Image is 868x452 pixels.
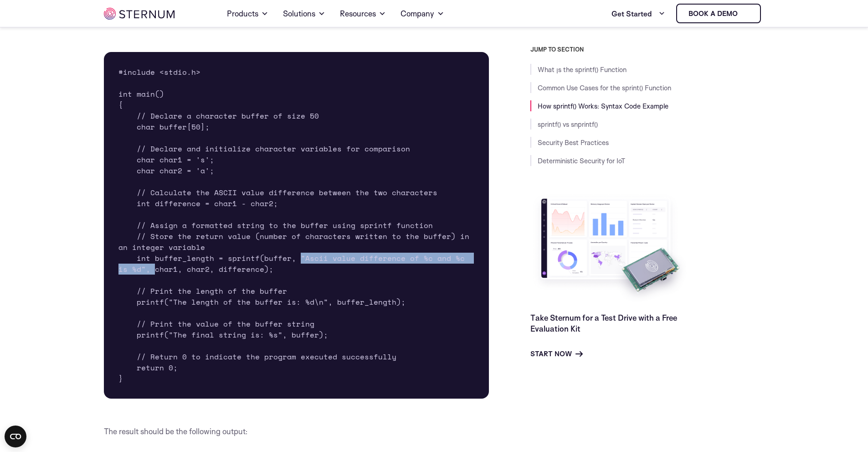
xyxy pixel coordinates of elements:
[741,10,749,17] img: sternum iot
[340,1,386,26] a: Resources
[538,138,609,147] a: Security Best Practices
[530,348,583,359] a: Start Now
[611,5,665,23] a: Get Started
[530,192,690,305] img: Take Sternum for a Test Drive with a Free Evaluation Kit
[676,4,761,23] a: Book a demo
[5,426,26,447] button: Open CMP widget
[530,313,677,333] a: Take Sternum for a Test Drive with a Free Evaluation Kit
[283,1,325,26] a: Solutions
[227,1,268,26] a: Products
[530,46,765,53] h3: JUMP TO SECTION
[538,83,671,92] a: Common Use Cases for the sprint() Function
[538,120,598,129] a: sprintf() vs snprintf()
[104,52,489,399] pre: #include <stdio.h> int main() { // Declare a character buffer of size 50 char buffer[50]; // Decl...
[104,8,175,20] img: sternum iot
[538,102,668,110] a: How sprintf() Works: Syntax Code Example
[401,1,444,26] a: Company
[104,424,489,439] p: The result should be the following output:
[538,156,625,165] a: Deterministic Security for IoT
[538,65,627,74] a: What ןs the sprintf() Function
